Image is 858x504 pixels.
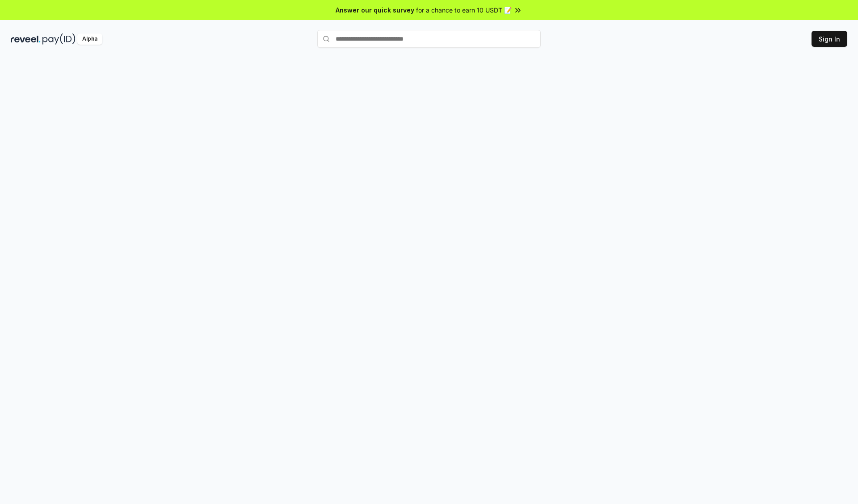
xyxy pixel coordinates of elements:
img: pay_id [42,33,76,45]
div: Alpha [77,33,102,45]
button: Sign In [812,31,847,47]
span: for a chance to earn 10 USDT 📝 [416,5,512,15]
img: reveel_dark [11,33,41,45]
span: Answer our quick survey [336,5,414,15]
